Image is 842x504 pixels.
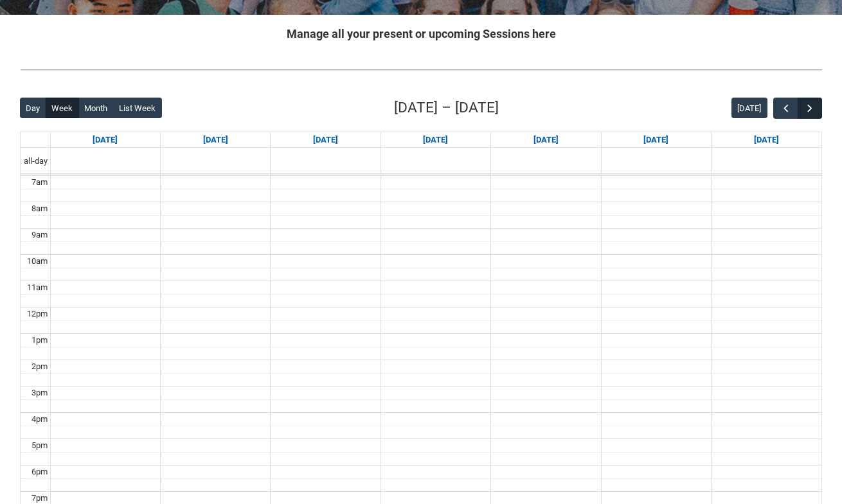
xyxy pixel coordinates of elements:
button: Day [20,98,46,118]
h2: [DATE] – [DATE] [394,97,499,119]
div: 5pm [29,439,50,452]
a: Go to September 13, 2025 [751,132,782,148]
button: List Week [113,98,162,118]
span: all-day [21,155,50,168]
div: 6pm [29,465,50,478]
a: Go to September 12, 2025 [641,132,671,148]
img: REDU_GREY_LINE [20,63,822,76]
a: Go to September 9, 2025 [310,132,341,148]
div: 8am [29,202,50,215]
a: Go to September 7, 2025 [90,132,120,148]
div: 1pm [29,334,50,347]
div: 3pm [29,387,50,399]
a: Go to September 11, 2025 [531,132,561,148]
a: Go to September 10, 2025 [420,132,451,148]
div: 2pm [29,360,50,373]
div: 4pm [29,413,50,426]
div: 12pm [24,308,50,320]
div: 9am [29,229,50,241]
button: Month [78,98,114,118]
button: Next Week [798,98,822,119]
div: 10am [24,255,50,268]
a: Go to September 8, 2025 [201,132,231,148]
h2: Manage all your present or upcoming Sessions here [20,25,822,42]
button: Previous Week [773,98,798,119]
button: [DATE] [731,98,767,118]
button: Week [46,98,79,118]
div: 7am [29,176,50,189]
div: 11am [24,281,50,294]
